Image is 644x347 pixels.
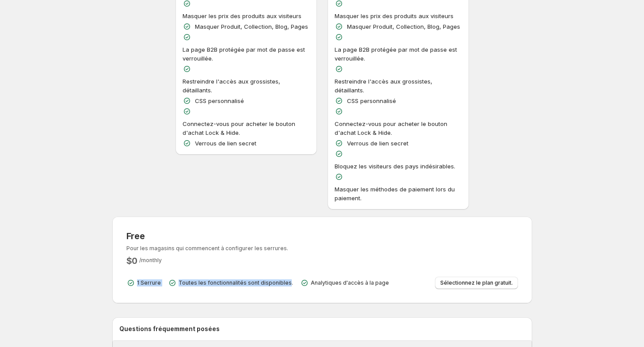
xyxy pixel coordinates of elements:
[435,277,518,289] button: Sélectionnez le plan gratuit.
[335,185,462,202] p: Masquer les méthodes de paiement lors du paiement.
[183,119,310,137] p: Connectez-vous pour acheter le bouton d'achat Lock & Hide.
[440,279,513,286] span: Sélectionnez le plan gratuit.
[183,11,301,20] p: Masquer les prix des produits aux visiteurs
[126,245,288,252] p: Pour les magasins qui commencent à configurer les serrures.
[119,324,525,333] h2: Questions fréquemment posées
[335,11,453,20] p: Masquer les prix des produits aux visiteurs
[139,257,162,263] span: / monthly
[179,279,293,286] p: Toutes les fonctionnalités sont disponibles.
[195,139,256,148] p: Verrous de lien secret
[195,22,308,31] p: Masquer Produit, Collection, Blog, Pages
[126,231,288,241] h3: Free
[195,96,244,105] p: CSS personnalisé
[347,139,408,148] p: Verrous de lien secret
[126,255,138,266] h2: $ 0
[137,279,161,286] p: 1 Serrure
[335,162,455,171] p: Bloquez les visiteurs des pays indésirables.
[335,119,462,137] p: Connectez-vous pour acheter le bouton d'achat Lock & Hide.
[311,279,389,286] p: Analytiques d'accès à la page
[347,22,460,31] p: Masquer Produit, Collection, Blog, Pages
[335,45,462,63] p: La page B2B protégée par mot de passe est verrouillée.
[347,96,396,105] p: CSS personnalisé
[183,45,310,63] p: La page B2B protégée par mot de passe est verrouillée.
[335,77,462,95] p: Restreindre l'accès aux grossistes, détaillants.
[183,77,310,95] p: Restreindre l'accès aux grossistes, détaillants.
